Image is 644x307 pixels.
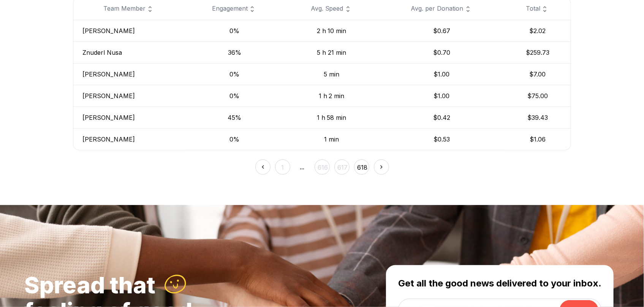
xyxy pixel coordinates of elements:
td: [PERSON_NAME] [73,85,185,107]
h3: Get all the good news delivered to your inbox. [398,277,601,290]
td: $0.67 [379,20,505,41]
td: 0% [185,128,285,150]
td: $0.42 [379,107,505,128]
td: 1 min [284,128,379,150]
img: :) [163,272,188,296]
td: 1 h 2 min [284,85,379,107]
img: < [259,163,267,171]
td: 5 min [284,63,379,85]
button: 617 [334,159,350,175]
td: [PERSON_NAME] [73,107,185,128]
div: Total [514,4,562,14]
td: $7.00 [505,63,571,85]
td: [PERSON_NAME] [73,63,185,85]
button: 618 [354,159,369,175]
td: 0% [185,63,285,85]
img: > [377,163,386,171]
button: 616 [315,159,330,175]
td: $1.00 [379,85,505,107]
td: 0% [185,20,285,41]
td: $0.70 [379,41,505,63]
td: 0% [185,85,285,107]
td: 1 h 58 min [284,107,379,128]
button: 1 [275,159,290,175]
td: $39.43 [505,107,571,128]
span: ... [295,159,310,175]
td: $1.00 [379,63,505,85]
div: Avg. Speed [293,4,370,14]
div: Team Member [82,4,176,14]
td: [PERSON_NAME] [73,128,185,150]
td: $1.06 [505,128,571,150]
td: Znuderl Nusa [73,41,185,63]
td: 2 h 10 min [284,20,379,41]
td: $2.02 [505,20,571,41]
td: 45% [185,107,285,128]
td: [PERSON_NAME] [73,20,185,41]
td: $0.53 [379,128,505,150]
td: 5 h 21 min [284,41,379,63]
td: $75.00 [505,85,571,107]
td: $259.73 [505,41,571,63]
td: 36% [185,41,285,63]
div: Engagement [194,4,275,14]
div: Avg. per Donation [388,4,495,14]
